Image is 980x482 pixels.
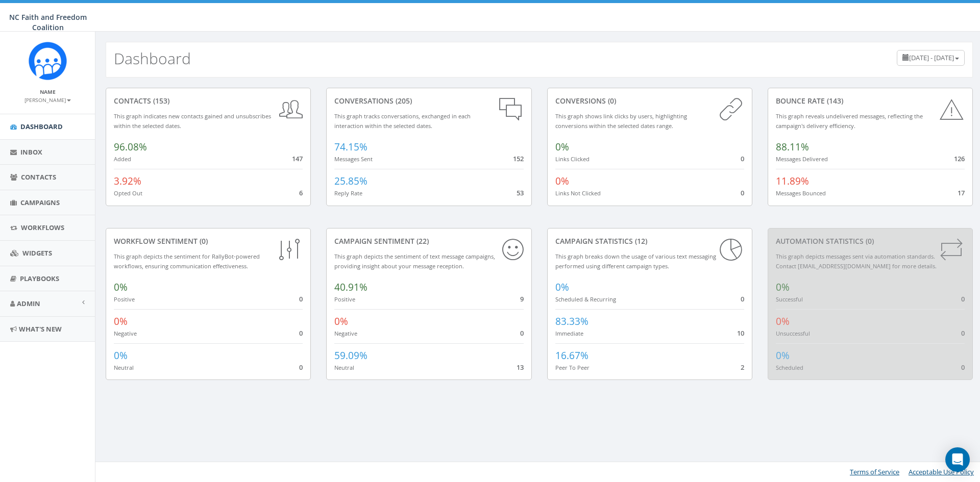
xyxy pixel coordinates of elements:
span: 0% [555,174,569,188]
div: Campaign Statistics [555,236,744,246]
small: Messages Sent [334,155,373,163]
span: 10 [737,328,744,338]
div: contacts [114,96,303,106]
span: 53 [517,188,524,197]
small: This graph depicts messages sent via automation standards. Contact [EMAIL_ADDRESS][DOMAIN_NAME] f... [776,252,937,270]
small: Neutral [334,364,354,371]
span: 0% [114,281,128,294]
span: 96.08% [114,140,147,154]
span: 152 [513,154,524,163]
span: 0 [520,328,524,338]
span: 0 [741,188,744,197]
small: Positive [334,295,355,303]
small: Negative [114,329,137,337]
span: (0) [864,236,874,246]
span: (12) [633,236,647,246]
div: conversions [555,96,744,106]
span: 147 [292,154,303,163]
small: Scheduled & Recurring [555,295,616,303]
span: Contacts [21,172,56,182]
span: 0% [114,349,128,362]
span: 0 [741,294,744,303]
span: 17 [958,188,965,197]
span: (22) [414,236,429,246]
div: conversations [334,96,523,106]
img: Rally_Corp_Icon.png [29,42,67,80]
span: 0 [299,294,303,303]
span: 0% [776,281,790,294]
span: 13 [517,363,524,372]
span: (0) [198,236,208,246]
span: 2 [741,363,744,372]
small: Negative [334,329,357,337]
span: 0% [334,315,348,328]
a: [PERSON_NAME] [24,95,71,104]
small: Messages Bounced [776,189,826,197]
span: 0 [961,363,965,372]
span: [DATE] - [DATE] [909,53,954,62]
span: 0% [776,349,790,362]
span: Widgets [22,248,52,258]
span: 0% [114,315,128,328]
small: Links Not Clicked [555,189,601,197]
small: Successful [776,295,803,303]
small: Name [40,88,56,95]
div: Open Intercom Messenger [945,447,970,472]
div: Automation Statistics [776,236,965,246]
span: 0 [961,328,965,338]
small: Positive [114,295,135,303]
h2: Dashboard [114,50,191,67]
small: Peer To Peer [555,364,590,371]
small: Added [114,155,131,163]
small: This graph shows link clicks by users, highlighting conversions within the selected dates range. [555,112,687,130]
small: Links Clicked [555,155,590,163]
div: Workflow Sentiment [114,236,303,246]
span: (143) [825,96,843,106]
small: Reply Rate [334,189,362,197]
small: Messages Delivered [776,155,828,163]
span: 3.92% [114,174,141,188]
small: Scheduled [776,364,803,371]
span: 59.09% [334,349,367,362]
small: Unsuccessful [776,329,810,337]
span: 0 [741,154,744,163]
span: (153) [151,96,169,106]
span: 40.91% [334,281,367,294]
span: 0 [299,328,303,338]
span: 11.89% [776,174,809,188]
span: 83.33% [555,315,589,328]
div: Bounce Rate [776,96,965,106]
span: 0% [555,281,569,294]
a: Acceptable Use Policy [909,467,974,476]
a: Terms of Service [850,467,899,476]
span: 0% [555,140,569,154]
span: 9 [520,294,524,303]
small: Neutral [114,364,134,371]
small: This graph reveals undelivered messages, reflecting the campaign's delivery efficiency. [776,112,923,130]
span: Inbox [20,147,42,157]
span: What's New [19,324,62,334]
span: 0 [961,294,965,303]
small: Opted Out [114,189,142,197]
small: This graph depicts the sentiment of text message campaigns, providing insight about your message ... [334,252,495,270]
span: 126 [954,154,965,163]
span: Workflows [21,223,64,232]
span: Campaigns [20,198,60,207]
div: Campaign Sentiment [334,236,523,246]
span: (0) [606,96,616,106]
span: Admin [17,299,40,308]
span: 0 [299,363,303,372]
span: 74.15% [334,140,367,154]
small: This graph breaks down the usage of various text messaging performed using different campaign types. [555,252,716,270]
span: 25.85% [334,174,367,188]
small: Immediate [555,329,583,337]
span: 6 [299,188,303,197]
small: [PERSON_NAME] [24,96,71,104]
span: NC Faith and Freedom Coalition [9,12,87,32]
small: This graph indicates new contacts gained and unsubscribes within the selected dates. [114,112,271,130]
span: 16.67% [555,349,589,362]
span: (205) [394,96,412,106]
small: This graph depicts the sentiment for RallyBot-powered workflows, ensuring communication effective... [114,252,260,270]
span: Dashboard [20,122,63,131]
span: 0% [776,315,790,328]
